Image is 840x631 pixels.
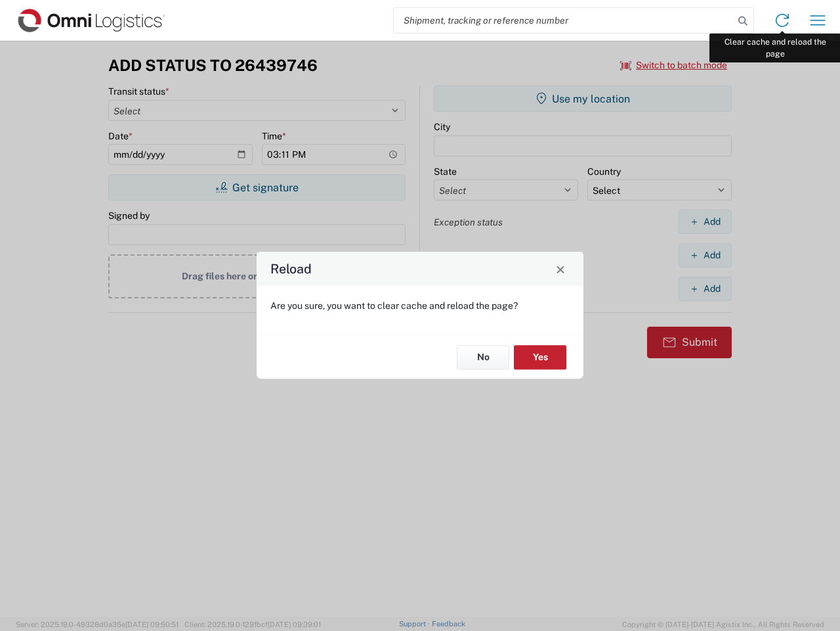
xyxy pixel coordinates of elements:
button: Close [551,260,570,278]
button: No [457,345,509,369]
input: Shipment, tracking or reference number [394,8,734,33]
p: Are you sure, you want to clear cache and reload the page? [270,300,570,312]
h4: Reload [270,260,312,279]
button: Yes [514,345,566,369]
